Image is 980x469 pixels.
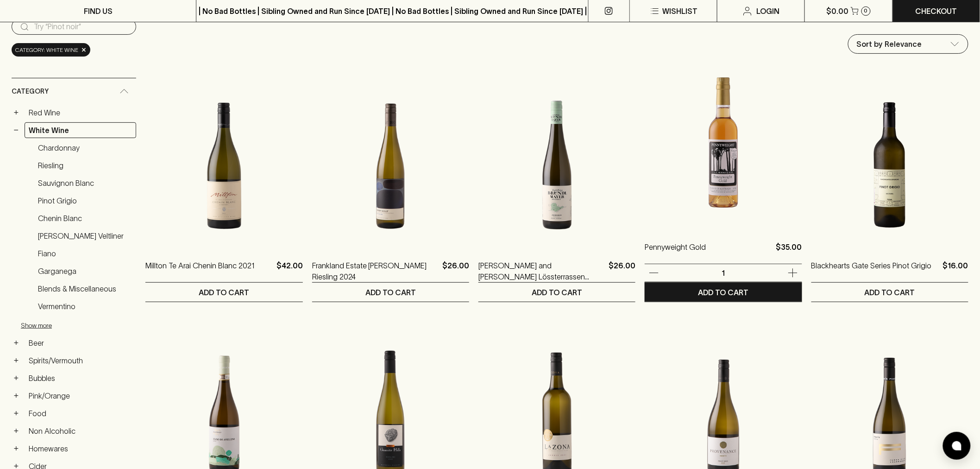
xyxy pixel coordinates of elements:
p: $26.00 [609,260,635,282]
a: Garganega [34,263,136,279]
a: White Wine [25,122,136,138]
div: Sort by Relevance [848,35,968,53]
p: $0.00 [827,6,849,17]
p: $35.00 [776,241,802,264]
button: ADD TO CART [811,283,968,302]
a: Food [25,406,136,421]
p: ADD TO CART [698,287,749,298]
a: Spirits/Vermouth [25,353,136,368]
button: + [12,338,21,348]
p: Sort by Relevance [857,38,922,50]
a: Blends & Miscellaneous [34,281,136,297]
button: + [12,426,21,436]
p: $16.00 [943,260,968,282]
p: Checkout [916,6,957,17]
button: + [12,108,21,117]
p: ADD TO CART [532,287,582,298]
button: + [12,409,21,418]
p: FIND US [84,6,113,17]
button: ADD TO CART [145,283,302,302]
p: 0 [864,8,868,13]
a: Homewares [25,441,136,456]
a: Beer [25,335,136,351]
a: Riesling [34,158,136,173]
a: Blackhearts Gate Series Pinot Grigio [811,260,932,282]
p: 1 [712,268,735,278]
button: − [12,126,21,135]
a: Chenin Blanc [34,210,136,226]
span: Category: white wine [15,45,78,55]
button: ADD TO CART [312,283,469,302]
span: Category [12,86,49,97]
p: ADD TO CART [365,287,416,298]
img: Pennyweight Gold [645,65,802,228]
button: + [12,374,21,383]
a: Pennyweight Gold [645,241,706,264]
a: [PERSON_NAME] and [PERSON_NAME] Lössterrassen [PERSON_NAME] Veltliner 2021 [478,260,605,282]
p: ADD TO CART [199,287,250,298]
div: Category [12,78,136,105]
img: Blackhearts Gate Series Pinot Grigio [811,84,968,246]
a: Millton Te Arai Chenin Blanc 2021 [145,260,255,282]
input: Try “Pinot noir” [34,19,129,34]
a: Pink/Orange [25,388,136,404]
p: $42.00 [276,260,303,282]
a: Chardonnay [34,140,136,156]
a: Fiano [34,246,136,261]
img: bubble-icon [952,441,961,450]
a: Vermentino [34,298,136,314]
img: Frankland Estate Rocky Gully Riesling 2024 [312,84,469,246]
p: $26.00 [442,260,469,282]
a: Red Wine [25,105,136,120]
img: Josef and Philipp Brundlmayer Lössterrassen Grüner Veltliner 2021 [478,84,635,246]
a: Sauvignon Blanc [34,175,136,191]
a: Frankland Estate [PERSON_NAME] Riesling 2024 [312,260,439,282]
button: ADD TO CART [645,283,802,302]
a: [PERSON_NAME] Veltliner [34,228,136,244]
a: Pinot Grigio [34,193,136,209]
button: ADD TO CART [478,283,635,302]
button: + [12,356,21,365]
button: Show more [21,316,142,335]
p: Wishlist [662,6,697,17]
span: × [81,45,87,55]
img: Millton Te Arai Chenin Blanc 2021 [145,84,302,246]
a: Bubbles [25,370,136,386]
p: ADD TO CART [865,287,915,298]
button: + [12,391,21,400]
p: Login [757,6,780,17]
button: + [12,444,21,453]
a: Non Alcoholic [25,423,136,439]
